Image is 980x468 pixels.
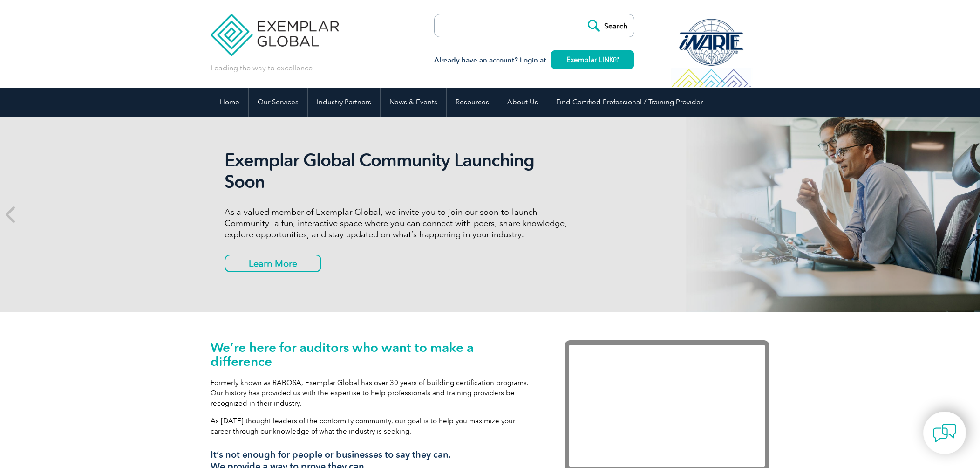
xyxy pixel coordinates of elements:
input: Search [583,14,634,37]
a: Home [211,88,248,117]
p: Leading the way to excellence [211,63,313,73]
a: Industry Partners [308,88,380,117]
img: open_square.png [613,57,619,62]
a: Resources [447,88,498,117]
a: Learn More [225,255,321,272]
h2: Exemplar Global Community Launching Soon [225,150,574,193]
img: contact-chat.png [933,421,956,445]
a: Find Certified Professional / Training Provider [547,88,712,117]
a: Exemplar LINK [551,50,634,69]
h3: Already have an account? Login at [434,55,634,66]
a: News & Events [381,88,446,117]
p: As [DATE] thought leaders of the conformity community, our goal is to help you maximize your care... [211,416,537,436]
h1: We’re here for auditors who want to make a difference [211,340,537,368]
a: Our Services [249,88,307,117]
a: About Us [498,88,547,117]
p: As a valued member of Exemplar Global, we invite you to join our soon-to-launch Community—a fun, ... [225,206,574,240]
p: Formerly known as RABQSA, Exemplar Global has over 30 years of building certification programs. O... [211,378,537,408]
